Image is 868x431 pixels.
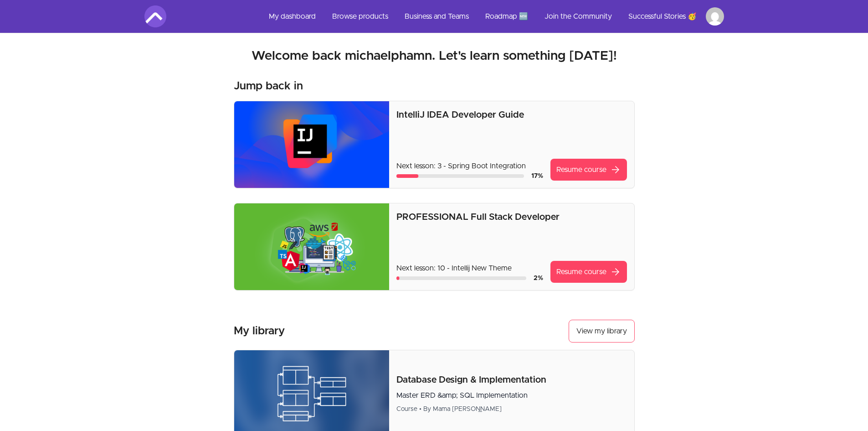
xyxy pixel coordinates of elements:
a: Business and Teams [397,5,476,27]
nav: Main [262,5,724,27]
span: 2 % [534,275,543,281]
a: Resume coursearrow_forward [550,159,627,181]
div: Course • By Mama [PERSON_NAME] [396,405,627,414]
a: Browse products [325,5,395,27]
p: Master ERD &amp; SQL Implementation [396,390,627,401]
a: Join the Community [537,5,619,27]
h3: Jump back in [234,79,303,93]
div: Course progress [396,276,526,280]
a: Successful Stories 🥳 [621,5,704,27]
h3: My library [234,324,285,338]
p: PROFESSIONAL Full Stack Developer [396,211,627,223]
p: Next lesson: 3 - Spring Boot Integration [396,161,543,171]
a: Resume coursearrow_forward [550,261,627,283]
img: Profile image for michaelphamn [706,7,724,26]
p: Next lesson: 10 - Intellij New Theme [396,263,543,274]
img: Product image for PROFESSIONAL Full Stack Developer [234,203,390,290]
div: Course progress [396,174,524,178]
img: Product image for IntelliJ IDEA Developer Guide [234,101,390,188]
p: IntelliJ IDEA Developer Guide [396,109,627,121]
a: View my library [569,320,635,343]
span: arrow_forward [610,164,621,175]
h2: Welcome back michaelphamn. Let's learn something [DATE]! [144,48,724,64]
p: Database Design & Implementation [396,374,627,386]
a: Roadmap 🆕 [478,5,535,27]
img: Amigoscode logo [144,5,166,27]
span: 17 % [531,173,543,179]
a: My dashboard [262,5,323,27]
span: arrow_forward [610,266,621,277]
